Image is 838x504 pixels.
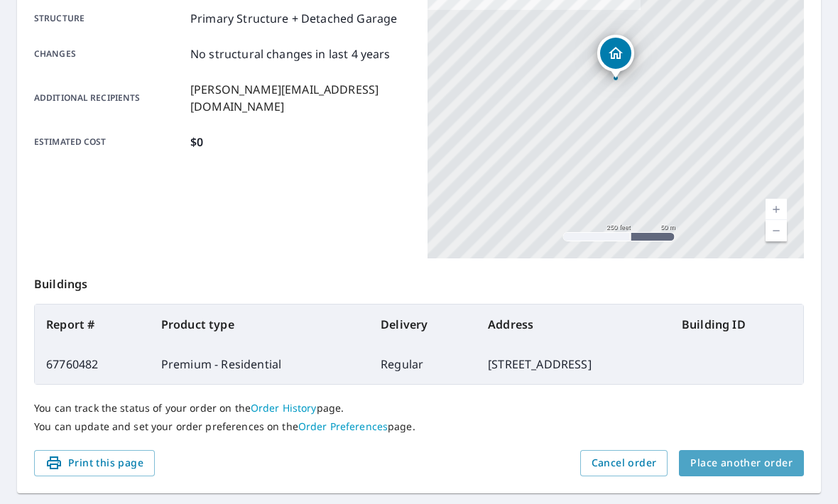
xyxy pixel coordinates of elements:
[34,450,155,476] button: Print this page
[34,420,804,433] p: You can update and set your order preferences on the page.
[34,133,185,150] p: Estimated cost
[190,10,397,27] p: Primary Structure + Detached Garage
[670,305,803,344] th: Building ID
[35,344,150,384] td: 67760482
[679,450,804,476] button: Place another order
[34,10,185,27] p: Structure
[766,220,787,241] a: Current Level 17, Zoom Out
[251,401,317,415] a: Order History
[477,344,670,384] td: [STREET_ADDRESS]
[34,402,804,415] p: You can track the status of your order on the page.
[34,81,185,115] p: Additional recipients
[190,133,203,150] p: $0
[766,199,787,220] a: Current Level 17, Zoom In
[597,35,634,79] div: Dropped pin, building 1, Residential property, 20302 53rd Avenue Ct E Spanaway, WA 98387
[190,45,391,62] p: No structural changes in last 4 years
[45,454,143,472] span: Print this page
[477,305,670,344] th: Address
[690,454,793,472] span: Place another order
[35,305,150,344] th: Report #
[150,344,369,384] td: Premium - Residential
[190,81,410,115] p: [PERSON_NAME][EMAIL_ADDRESS][DOMAIN_NAME]
[34,258,804,304] p: Buildings
[298,420,388,433] a: Order Preferences
[34,45,185,62] p: Changes
[592,454,657,472] span: Cancel order
[369,344,477,384] td: Regular
[369,305,477,344] th: Delivery
[580,450,668,476] button: Cancel order
[150,305,369,344] th: Product type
